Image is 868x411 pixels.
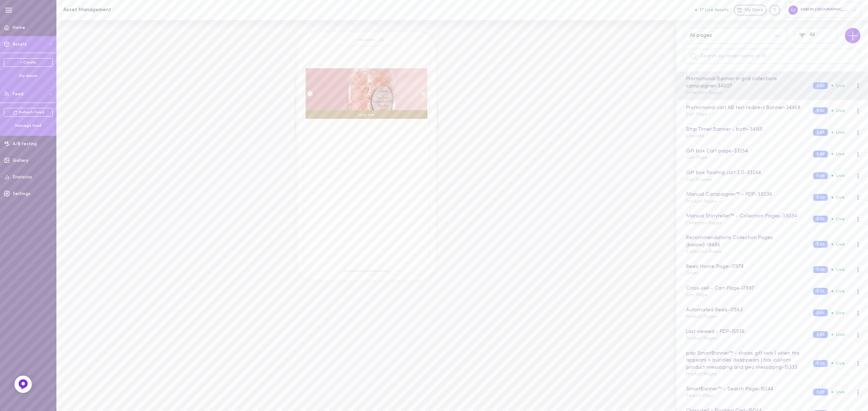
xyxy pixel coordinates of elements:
[686,156,707,160] span: Cart Page
[813,151,828,157] button: Edit
[831,267,845,272] span: Live
[427,110,549,119] div: Shop Now
[745,7,763,14] span: My Store
[63,7,183,13] h1: Asset Management
[13,92,24,96] span: Feed
[685,263,806,271] div: Reels Home Page - 17978
[307,91,313,96] div: Left arrow
[831,390,845,394] span: Live
[686,271,698,276] span: Other
[686,336,717,341] span: Product Pages
[13,159,28,163] span: Gallery
[685,285,806,293] div: Cross-sell - Cart Page - 17887
[686,199,717,204] span: Product Pages
[813,389,828,395] button: Edit
[831,83,845,88] span: Live
[831,108,845,113] span: Live
[831,195,845,200] span: Live
[686,221,722,225] span: Collection Pages
[685,191,806,199] div: Manual Campaigner™ - PDP - 33036
[13,26,25,30] span: Home
[831,152,845,156] span: Live
[685,75,806,90] div: Promotional Banner in grid collections campaigner - 34507
[831,361,845,366] span: Live
[13,192,30,196] span: Settings
[685,169,806,177] div: Gift box floating cart 2.0 - 33244
[686,112,707,117] span: Cart Page
[685,306,806,314] div: Automated Reels - 17563
[695,8,734,13] a: 17 Live Assets
[4,73,53,79] div: My Assets
[686,91,722,95] span: Collection Pages
[813,82,828,89] button: Edit
[831,332,845,337] span: Live
[685,385,806,393] div: SmartBanner™ - Search Page - 15244
[686,250,722,254] span: Collection Pages
[686,315,717,319] span: Product Pages
[13,42,27,47] span: Assets
[813,194,828,201] button: Edit
[686,394,714,398] span: Search Page
[831,289,845,294] span: Live
[813,288,828,295] button: Edit
[831,311,845,315] span: Live
[690,33,712,38] div: All pages
[794,28,838,43] button: All
[813,172,828,179] button: Edit
[4,123,53,129] div: Manage feed
[685,147,806,155] div: Gift box Cart page - 33254
[684,49,860,64] input: Search by asset name or ID
[831,242,845,247] span: Live
[813,266,828,273] button: Edit
[734,5,767,16] a: My Store
[685,350,806,372] div: pdp SmartBanner™ - shows gift sets | when this appears > bundles disappears | has custom product ...
[813,310,828,316] button: Edit
[685,126,806,134] div: Strip Timer Banner - both - 34155
[13,175,32,179] span: Statistics
[686,372,717,376] span: Product Pages
[831,130,845,135] span: Live
[4,58,53,67] a: + Create
[685,104,806,112] div: Promotional cart AB test redirect Banner - 34468
[813,129,828,136] button: Edit
[685,212,806,220] div: Manual Storyteller™ - Collection Pages - 33034
[831,217,845,221] span: Live
[421,91,426,96] div: Right arrow
[813,331,828,338] button: Edit
[813,241,828,248] button: Edit
[813,216,828,222] button: Edit
[685,234,806,249] div: Recommendations Collection Pages (below) - 18485
[306,110,427,119] div: Shop Now
[785,2,861,18] div: SABON [GEOGRAPHIC_DATA]
[685,328,806,336] div: Last viewed - PDP - 15936
[18,379,29,390] img: Feedback Button
[769,5,780,16] div: Knowledge center
[686,178,712,182] span: Cart Drawer
[13,142,37,146] span: A/B testing
[686,134,705,138] span: Sitewide
[813,107,828,114] button: Edit
[695,8,729,12] button: 17 Live Assets
[813,360,828,367] button: Edit
[4,108,53,117] a: Refresh Feed
[831,173,845,178] span: Live
[686,293,707,297] span: Cart Page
